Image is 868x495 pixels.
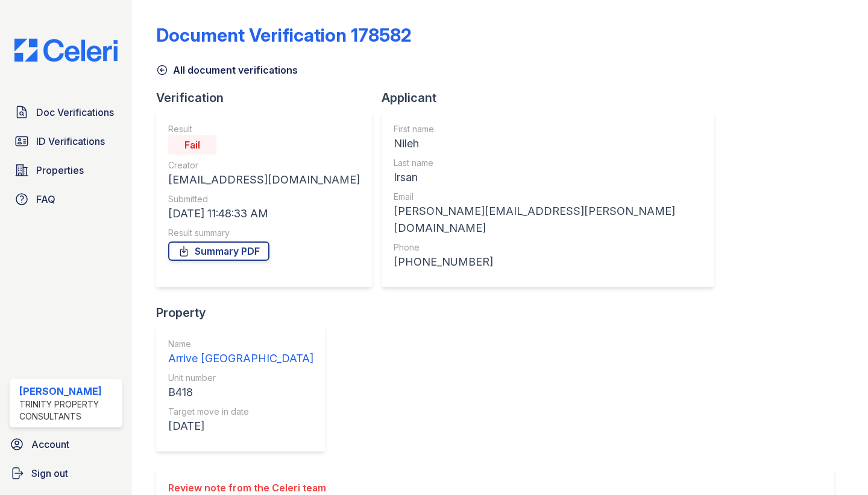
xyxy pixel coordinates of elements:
div: Applicant [382,89,724,106]
iframe: chat widget [817,447,856,483]
div: [PHONE_NUMBER] [394,254,702,270]
div: Nileh [394,135,702,152]
div: Review note from the Celeri team [168,481,822,495]
div: Creator [168,159,360,171]
div: [EMAIL_ADDRESS][DOMAIN_NAME] [168,171,360,188]
div: B418 [168,384,313,401]
span: Doc Verifications [36,105,114,120]
div: [PERSON_NAME] [19,384,118,398]
div: Last name [394,157,702,169]
div: First name [394,123,702,135]
a: Doc Verifications [10,100,122,124]
span: Sign out [31,466,68,481]
a: Properties [10,158,122,182]
div: Result [168,123,360,135]
div: Verification [156,89,382,106]
div: Email [394,191,702,203]
div: Document Verification 178582 [156,24,412,46]
a: Name Arrive [GEOGRAPHIC_DATA] [168,338,313,367]
div: Result summary [168,227,360,239]
div: [DATE] 11:48:33 AM [168,205,360,222]
div: Arrive [GEOGRAPHIC_DATA] [168,350,313,367]
div: [PERSON_NAME][EMAIL_ADDRESS][PERSON_NAME][DOMAIN_NAME] [394,203,702,237]
div: Unit number [168,372,313,384]
div: Name [168,338,313,350]
div: [DATE] [168,418,313,435]
div: Phone [394,241,702,254]
div: Target move in date [168,406,313,418]
a: FAQ [10,187,122,211]
span: Properties [36,163,84,177]
div: Trinity Property Consultants [19,398,118,423]
span: Account [31,437,69,452]
span: FAQ [36,192,55,206]
a: Account [5,432,127,456]
a: All document verifications [156,63,298,77]
a: Sign out [5,461,127,485]
img: CE_Logo_Blue-a8612792a0a2168367f1c8372b55b34899dd931a85d93a1a3d3e32e68fde9ad4.png [5,39,127,62]
div: Submitted [168,193,360,205]
a: ID Verifications [10,129,122,153]
div: Irsan [394,169,702,186]
div: Fail [168,135,216,155]
span: ID Verifications [36,134,105,148]
div: Property [156,304,335,321]
a: Summary PDF [168,241,269,261]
